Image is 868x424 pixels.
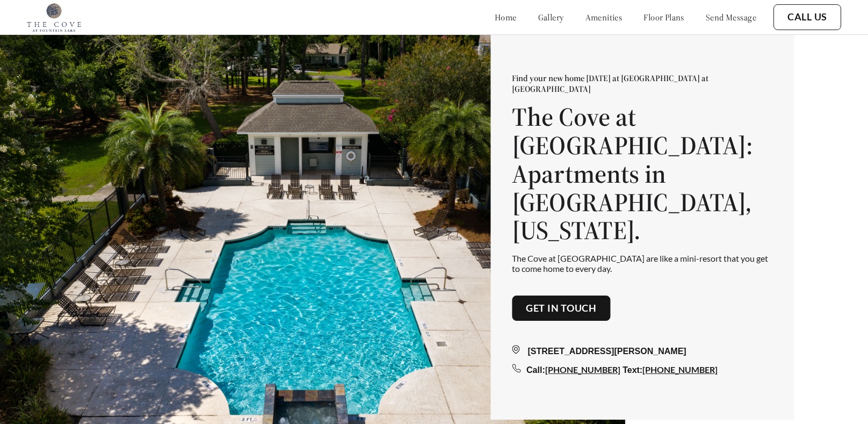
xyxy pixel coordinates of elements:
[512,296,611,321] button: Get in touch
[623,365,642,375] span: Text:
[706,12,756,23] a: send message
[526,303,597,314] a: Get in touch
[642,364,718,375] a: [PHONE_NUMBER]
[27,3,81,32] img: cove_at_fountain_lake_logo.png
[512,73,773,94] p: Find your new home [DATE] at [GEOGRAPHIC_DATA] at [GEOGRAPHIC_DATA]
[512,253,773,274] p: The Cove at [GEOGRAPHIC_DATA] are like a mini-resort that you get to come home to every day.
[585,12,623,23] a: amenities
[643,12,684,23] a: floor plans
[512,345,773,358] div: [STREET_ADDRESS][PERSON_NAME]
[495,12,517,23] a: home
[545,364,620,375] a: [PHONE_NUMBER]
[787,11,827,23] a: Call Us
[526,365,545,375] span: Call:
[538,12,564,23] a: gallery
[512,103,773,245] h1: The Cove at [GEOGRAPHIC_DATA]: Apartments in [GEOGRAPHIC_DATA], [US_STATE].
[773,4,841,30] button: Call Us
